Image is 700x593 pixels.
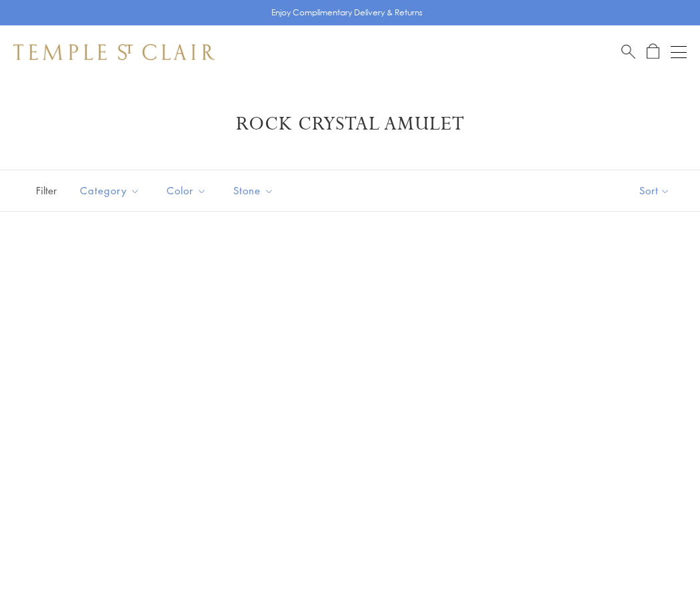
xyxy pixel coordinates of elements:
[227,182,284,199] span: Stone
[223,176,284,206] button: Stone
[70,176,150,206] button: Category
[609,170,700,211] button: Show sort by
[73,182,150,199] span: Category
[621,43,635,60] a: Search
[160,182,217,199] span: Color
[671,44,687,60] button: Open navigation
[271,6,423,19] p: Enjoy Complimentary Delivery & Returns
[157,176,217,206] button: Color
[33,112,667,136] h1: Rock Crystal Amulet
[13,44,215,60] img: Temple St. Clair
[647,43,659,60] a: Open Shopping Bag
